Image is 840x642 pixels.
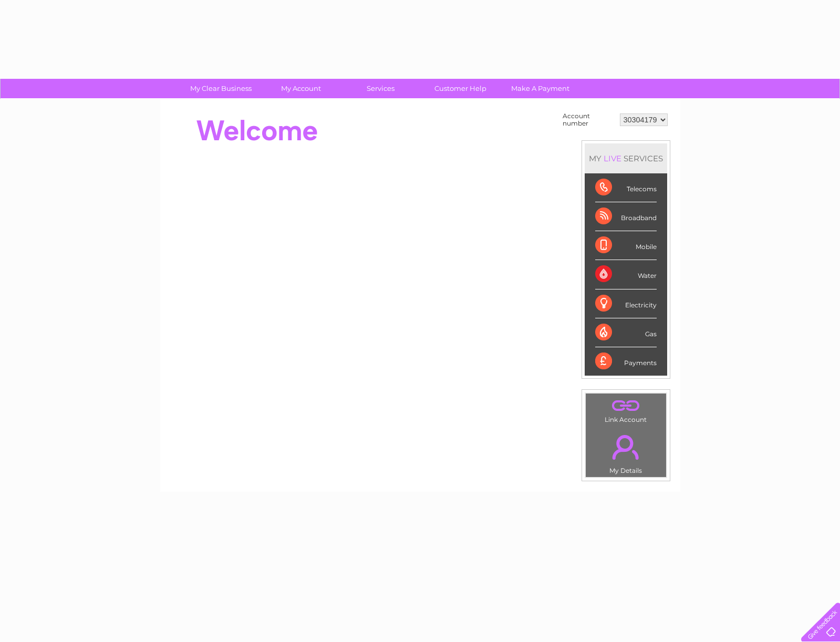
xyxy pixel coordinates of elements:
td: Link Account [585,393,667,426]
div: Water [595,260,657,289]
td: Account number [560,110,617,130]
div: Mobile [595,231,657,260]
a: . [588,429,663,465]
a: My Account [257,79,344,98]
div: Broadband [595,202,657,231]
div: Gas [595,318,657,347]
a: . [588,396,663,415]
a: Services [337,79,424,98]
div: Electricity [595,289,657,318]
div: MY SERVICES [585,143,667,173]
a: Customer Help [417,79,504,98]
div: LIVE [602,153,624,163]
td: My Details [585,426,667,478]
a: Make A Payment [497,79,584,98]
div: Telecoms [595,173,657,202]
div: Payments [595,347,657,376]
a: My Clear Business [178,79,264,98]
